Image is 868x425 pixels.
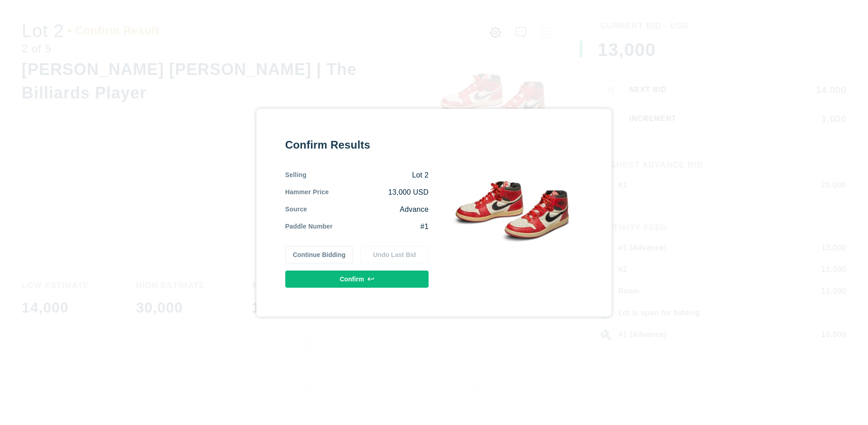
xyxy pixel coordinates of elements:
[285,170,307,180] div: Selling
[329,187,429,197] div: 13,000 USD
[285,138,429,152] div: Confirm Results
[285,271,429,288] button: Confirm
[285,187,329,197] div: Hammer Price
[307,205,429,215] div: Advance
[285,246,354,263] button: Continue Bidding
[285,205,307,215] div: Source
[285,222,333,232] div: Paddle Number
[360,246,429,263] button: Undo Last Bid
[307,170,429,180] div: Lot 2
[333,222,429,232] div: #1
